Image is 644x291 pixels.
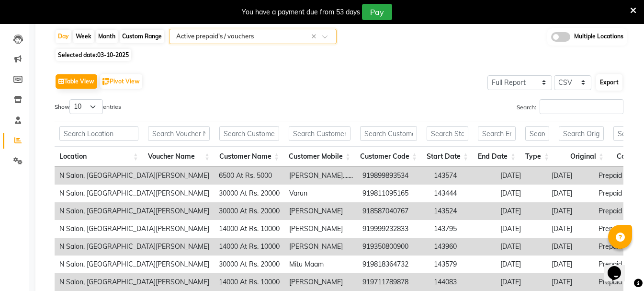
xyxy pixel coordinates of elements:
div: Day [56,30,71,43]
th: Type: activate to sort column ascending [520,146,554,167]
td: 143574 [429,167,496,185]
td: Prepaid [594,167,627,185]
td: [DATE] [496,220,547,238]
button: Pay [362,4,392,20]
td: [PERSON_NAME] [284,202,358,220]
td: [DATE] [547,273,594,291]
div: Custom Range [120,30,164,43]
input: Search Voucher Name [148,126,210,141]
td: 143524 [429,202,496,220]
td: Mitu Maam [284,256,358,273]
span: Multiple Locations [574,32,623,42]
td: [DATE] [496,202,547,220]
select: Showentries [69,99,103,114]
input: Search Customer Code [360,126,417,141]
th: Original: activate to sort column ascending [554,146,609,167]
td: Prepaid [594,220,627,238]
th: Customer Mobile: activate to sort column ascending [284,146,355,167]
label: Show entries [55,99,121,114]
button: Export [596,74,622,91]
div: Week [73,30,94,43]
td: N Salon, [GEOGRAPHIC_DATA][PERSON_NAME] [55,185,214,202]
td: Varun [284,185,358,202]
span: Clear all [311,32,319,42]
td: N Salon, [GEOGRAPHIC_DATA][PERSON_NAME] [55,220,214,238]
th: Customer Name: activate to sort column ascending [215,146,284,167]
th: Start Date: activate to sort column ascending [422,146,473,167]
td: 14000 At Rs. 10000 [214,273,284,291]
td: 144083 [429,273,496,291]
td: 918587040767 [358,202,429,220]
td: 6500 At Rs. 5000 [214,167,284,185]
div: You have a payment due from 53 days [242,7,360,17]
iframe: chat widget [604,253,634,281]
td: N Salon, [GEOGRAPHIC_DATA][PERSON_NAME] [55,167,214,185]
td: [DATE] [547,238,594,256]
td: Prepaid [594,202,627,220]
td: 14000 At Rs. 10000 [214,238,284,256]
button: Table View [56,74,97,89]
img: pivot.png [102,78,110,85]
td: [DATE] [547,220,594,238]
th: Voucher Name: activate to sort column ascending [143,146,215,167]
td: N Salon, [GEOGRAPHIC_DATA][PERSON_NAME] [55,273,214,291]
td: [DATE] [547,185,594,202]
input: Search Type [525,126,549,141]
span: Selected date: [56,49,131,61]
label: Search: [517,99,623,114]
td: 143960 [429,238,496,256]
td: 30000 At Rs. 20000 [214,202,284,220]
th: Customer Code: activate to sort column ascending [355,146,422,167]
input: Search Location [59,126,138,141]
td: Prepaid [594,185,627,202]
th: End Date: activate to sort column ascending [473,146,520,167]
td: 919999232833 [358,220,429,238]
td: 919811095165 [358,185,429,202]
td: 919350800900 [358,238,429,256]
td: 143795 [429,220,496,238]
input: Search Customer Mobile [289,126,350,141]
td: [PERSON_NAME] [284,273,358,291]
input: Search Start Date [427,126,468,141]
input: Search: [540,99,623,114]
td: [DATE] [496,167,547,185]
td: Prepaid [594,256,627,273]
td: 30000 At Rs. 20000 [214,185,284,202]
td: 143444 [429,185,496,202]
td: 919899893534 [358,167,429,185]
td: [DATE] [547,256,594,273]
td: N Salon, [GEOGRAPHIC_DATA][PERSON_NAME] [55,256,214,273]
td: 14000 At Rs. 10000 [214,220,284,238]
td: 143579 [429,256,496,273]
td: Prepaid [594,273,627,291]
td: [DATE] [496,185,547,202]
td: N Salon, [GEOGRAPHIC_DATA][PERSON_NAME] [55,202,214,220]
td: [DATE] [547,202,594,220]
td: 30000 At Rs. 20000 [214,256,284,273]
td: [PERSON_NAME] [284,238,358,256]
td: Prepaid [594,238,627,256]
div: Month [96,30,118,43]
input: Search Original [559,126,604,141]
td: [DATE] [547,167,594,185]
td: [DATE] [496,238,547,256]
span: 03-10-2025 [97,51,129,58]
td: [PERSON_NAME] [284,220,358,238]
input: Search Customer Name [219,126,279,141]
td: N Salon, [GEOGRAPHIC_DATA][PERSON_NAME] [55,238,214,256]
td: [DATE] [496,273,547,291]
button: Pivot View [100,74,142,89]
td: [PERSON_NAME]....... [284,167,358,185]
td: 919711789878 [358,273,429,291]
input: Search End Date [478,126,516,141]
td: 919818364732 [358,256,429,273]
th: Location: activate to sort column ascending [55,146,143,167]
td: [DATE] [496,256,547,273]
